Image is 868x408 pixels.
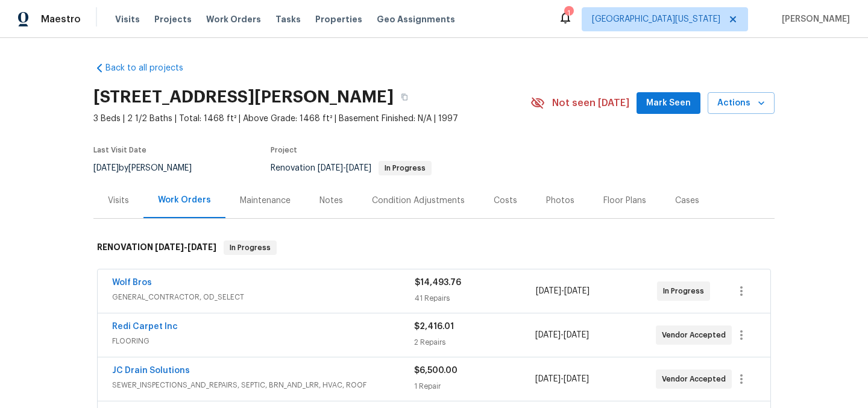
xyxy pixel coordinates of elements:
span: [DATE] [535,375,561,383]
span: - [536,285,590,297]
span: [DATE] [564,375,589,383]
span: [PERSON_NAME] [777,13,850,25]
div: RENOVATION [DATE]-[DATE]In Progress [93,228,775,267]
a: JC Drain Solutions [112,366,190,375]
div: Costs [494,195,517,207]
div: 1 Repair [414,380,535,392]
div: Cases [675,195,699,207]
span: SEWER_INSPECTIONS_AND_REPAIRS, SEPTIC, BRN_AND_LRR, HVAC, ROOF [112,379,414,391]
span: - [318,164,371,172]
span: Tasks [275,15,301,24]
span: $2,416.01 [414,322,454,331]
div: Notes [319,195,343,207]
a: Wolf Bros [112,278,152,287]
span: Not seen [DATE] [552,97,629,109]
span: Actions [717,96,765,111]
div: 1 [564,7,573,19]
span: 3 Beds | 2 1/2 Baths | Total: 1468 ft² | Above Grade: 1468 ft² | Basement Finished: N/A | 1997 [93,113,530,125]
span: Renovation [271,164,432,172]
span: - [155,243,216,251]
span: - [535,373,589,385]
div: 2 Repairs [414,336,535,348]
div: Floor Plans [603,195,646,207]
div: 41 Repairs [415,292,536,304]
div: Condition Adjustments [372,195,465,207]
button: Actions [708,92,775,115]
span: [DATE] [564,331,589,339]
span: [DATE] [536,287,561,295]
span: [GEOGRAPHIC_DATA][US_STATE] [592,13,720,25]
h2: [STREET_ADDRESS][PERSON_NAME] [93,91,394,103]
span: Maestro [41,13,81,25]
div: Work Orders [158,194,211,206]
span: Vendor Accepted [662,373,731,385]
div: by [PERSON_NAME] [93,161,206,175]
a: Redi Carpet Inc [112,322,178,331]
span: Mark Seen [646,96,691,111]
span: [DATE] [187,243,216,251]
div: Maintenance [240,195,291,207]
span: Work Orders [206,13,261,25]
span: Vendor Accepted [662,329,731,341]
span: Projects [154,13,192,25]
button: Copy Address [394,86,415,108]
span: Visits [115,13,140,25]
div: Visits [108,195,129,207]
span: Project [271,146,297,154]
span: $14,493.76 [415,278,461,287]
span: FLOORING [112,335,414,347]
div: Photos [546,195,574,207]
span: In Progress [380,165,430,172]
span: [DATE] [93,164,119,172]
span: [DATE] [535,331,561,339]
span: Last Visit Date [93,146,146,154]
span: [DATE] [155,243,184,251]
a: Back to all projects [93,62,209,74]
span: In Progress [663,285,709,297]
button: Mark Seen [637,92,700,115]
span: In Progress [225,242,275,254]
span: [DATE] [346,164,371,172]
h6: RENOVATION [97,240,216,255]
span: [DATE] [318,164,343,172]
span: GENERAL_CONTRACTOR, OD_SELECT [112,291,415,303]
span: $6,500.00 [414,366,458,375]
span: - [535,329,589,341]
span: Properties [315,13,362,25]
span: Geo Assignments [377,13,455,25]
span: [DATE] [564,287,590,295]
